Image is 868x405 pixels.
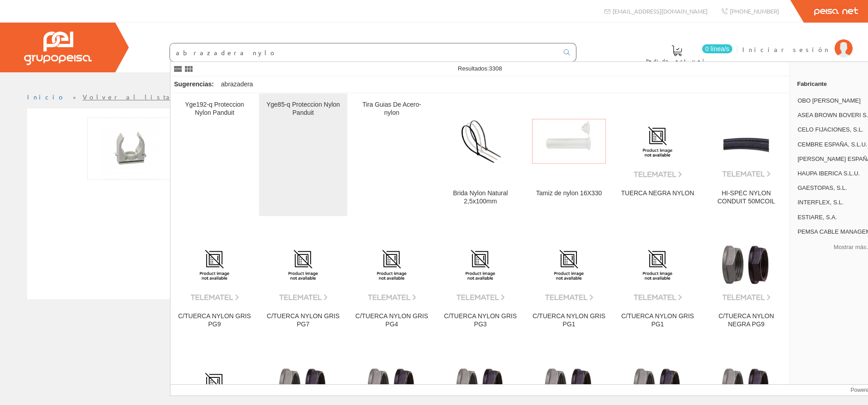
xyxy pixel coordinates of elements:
[355,228,429,301] img: C/TUERCA NYLON GRIS PG4
[702,94,790,216] a: HI-SPEC NYLON CONDUIT 50MCOIL HI-SPEC NYLON CONDUIT 50MCOIL
[355,101,429,117] div: Tira Guias De Acero-nylon
[709,189,783,206] div: HI-SPEC NYLON CONDUIT 50MCOIL
[621,104,694,178] img: TUERCA NEGRA NYLON
[24,32,92,65] img: Grupo Peisa
[170,217,259,339] a: C/TUERCA NYLON GRIS PG9 C/TUERCA NYLON GRIS PG9
[348,217,436,339] a: C/TUERCA NYLON GRIS PG4 C/TUERCA NYLON GRIS PG4
[217,76,257,93] div: abrazadera
[27,93,66,101] a: Inicio
[621,312,694,329] div: C/TUERCA NYLON GRIS PG1
[702,44,732,53] span: 0 línea/s
[443,228,517,301] img: C/TUERCA NYLON GRIS PG3
[613,7,708,15] span: [EMAIL_ADDRESS][DOMAIN_NAME]
[436,217,524,339] a: C/TUERCA NYLON GRIS PG3 C/TUERCA NYLON GRIS PG3
[178,228,251,301] img: C/TUERCA NYLON GRIS PG9
[709,104,783,178] img: HI-SPEC NYLON CONDUIT 50MCOIL
[613,217,702,339] a: C/TUERCA NYLON GRIS PG1 C/TUERCA NYLON GRIS PG1
[83,93,261,101] a: Volver al listado de productos
[532,189,606,198] div: Tamiz de nylon 16X330
[702,217,790,339] a: C/TUERCA NYLON NEGRA PG9 C/TUERCA NYLON NEGRA PG9
[178,101,251,117] div: Yge192-q Proteccion Nylon Panduit
[266,101,340,117] div: Yge85-q Proteccion Nylon Panduit
[348,94,436,216] a: Tira Guias De Acero-nylon
[170,94,259,216] a: Yge192-q Proteccion Nylon Panduit
[525,217,613,339] a: C/TUERCA NYLON GRIS PG1 C/TUERCA NYLON GRIS PG1
[621,189,694,198] div: TUERCA NEGRA NYLON
[532,228,606,301] img: C/TUERCA NYLON GRIS PG1
[458,65,502,72] span: Resultados:
[730,7,779,15] span: [PHONE_NUMBER]
[646,56,708,65] span: Pedido actual
[709,312,783,329] div: C/TUERCA NYLON NEGRA PG9
[170,78,216,91] div: Sugerencias:
[742,45,830,54] span: Iniciar sesión
[525,94,613,216] a: Tamiz de nylon 16X330 Tamiz de nylon 16X330
[532,119,606,164] img: Tamiz de nylon 16X330
[613,94,702,216] a: TUERCA NEGRA NYLON TUERCA NEGRA NYLON
[259,94,347,216] a: Yge85-q Proteccion Nylon Panduit
[443,189,517,206] div: Brida Nylon Natural 2,5x100mm
[178,312,251,329] div: C/TUERCA NYLON GRIS PG9
[489,65,502,72] span: 3308
[436,94,524,216] a: Brida Nylon Natural 2,5x100mm Brida Nylon Natural 2,5x100mm
[266,228,340,301] img: C/TUERCA NYLON GRIS PG7
[742,38,853,46] a: Iniciar sesión
[266,312,340,329] div: C/TUERCA NYLON GRIS PG7
[532,312,606,329] div: C/TUERCA NYLON GRIS PG1
[170,43,558,61] input: Buscar ...
[443,118,517,165] img: Brida Nylon Natural 2,5x100mm
[443,312,517,329] div: C/TUERCA NYLON GRIS PG3
[87,118,174,180] img: Foto artículo Abrazadera Utrak (idem E-clip) 32ø Apolo (192x138)
[259,217,347,339] a: C/TUERCA NYLON GRIS PG7 C/TUERCA NYLON GRIS PG7
[355,312,429,329] div: C/TUERCA NYLON GRIS PG4
[621,228,694,301] img: C/TUERCA NYLON GRIS PG1
[709,228,783,301] img: C/TUERCA NYLON NEGRA PG9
